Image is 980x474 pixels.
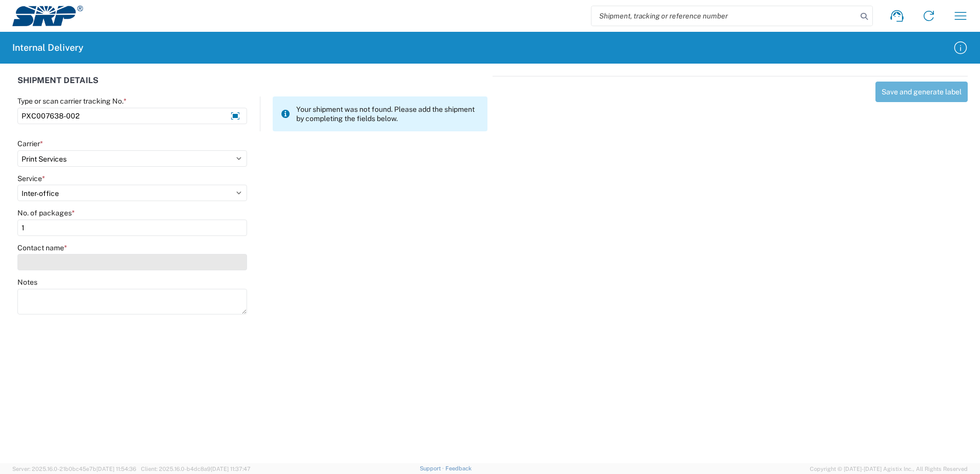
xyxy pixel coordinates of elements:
h2: Internal Delivery [12,42,84,54]
label: No. of packages [17,208,75,218]
label: Service [17,174,45,183]
span: Client: 2025.16.0-b4dc8a9 [141,466,251,472]
span: Your shipment was not found. Please add the shipment by completing the fields below. [296,105,479,123]
span: [DATE] 11:37:47 [211,466,251,472]
span: [DATE] 11:54:36 [96,466,136,472]
label: Notes [17,278,37,287]
div: SHIPMENT DETAILS [17,76,487,96]
a: Feedback [445,465,472,471]
label: Contact name [17,243,67,252]
a: Support [420,465,445,471]
span: Copyright © [DATE]-[DATE] Agistix Inc., All Rights Reserved [810,464,968,473]
span: Server: 2025.16.0-21b0bc45e7b [12,466,136,472]
label: Type or scan carrier tracking No. [17,96,127,106]
label: Carrier [17,139,43,148]
img: srp [12,6,83,26]
input: Shipment, tracking or reference number [591,6,857,26]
